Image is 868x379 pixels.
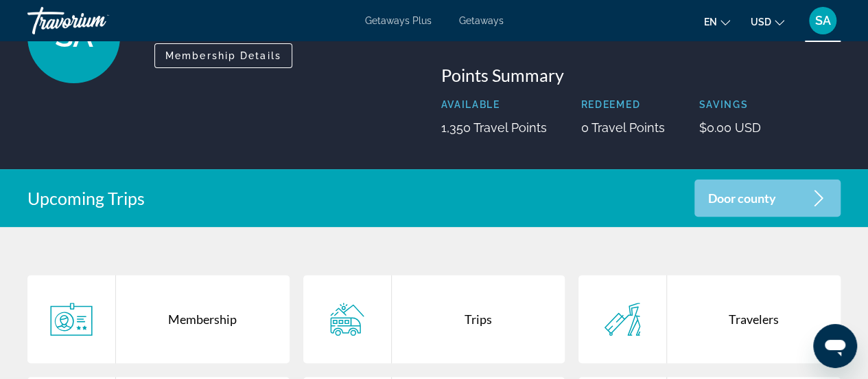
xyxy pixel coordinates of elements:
[667,275,841,363] div: Travelers
[813,324,857,368] iframe: Button to launch messaging window
[154,43,292,68] button: Membership Details
[815,14,831,28] span: SA
[441,99,547,110] p: Available
[805,6,841,35] button: User Menu
[27,3,165,39] a: Travorium
[699,99,761,110] p: Savings
[27,275,290,363] a: Membership
[303,275,565,363] a: Trips
[441,120,547,135] p: 1,350 Travel Points
[392,275,565,363] div: Trips
[27,188,145,208] h2: Upcoming Trips
[751,17,771,28] span: USD
[441,65,841,85] h3: Points Summary
[751,12,784,32] button: Change currency
[581,99,665,110] p: Redeemed
[365,15,432,26] a: Getaways Plus
[459,15,504,26] a: Getaways
[165,50,281,61] span: Membership Details
[708,193,776,204] p: Door county
[581,120,665,135] p: 0 Travel Points
[578,275,841,363] a: Travelers
[116,275,290,363] div: Membership
[694,180,841,217] a: Door county
[699,120,761,135] p: $0.00 USD
[154,46,292,61] a: Membership Details
[704,12,730,32] button: Change language
[704,17,717,28] span: en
